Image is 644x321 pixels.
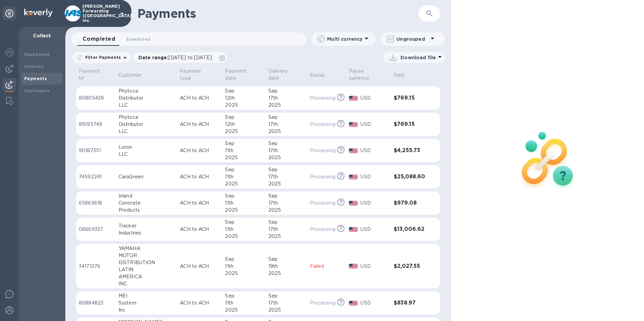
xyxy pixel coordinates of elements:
div: Sep [225,292,263,299]
p: Filter Payments [83,55,121,60]
p: USD [360,263,388,270]
h3: $769.15 [394,95,427,101]
div: LLC [119,128,174,135]
div: Sep [268,166,304,173]
h3: $4,255.73 [394,147,427,154]
div: 2025 [268,154,304,161]
span: Payment № [79,68,113,82]
div: Sep [268,292,304,299]
p: 80884823 [79,299,113,307]
div: 2025 [268,180,304,187]
img: USD [349,201,358,206]
div: Distributor [119,95,174,102]
h3: $979.08 [394,200,427,206]
div: INC. [119,280,174,287]
div: Date range:[DATE] to [DATE] [133,52,226,63]
b: Customers [24,88,50,93]
h3: $838.97 [394,300,427,306]
p: Payee currency [349,68,380,82]
div: Products [119,207,174,214]
div: 11th [225,147,263,154]
div: Phytoca [119,114,174,121]
p: Failed [310,263,344,270]
p: Date range : [138,54,215,61]
div: AMERICA [119,273,174,280]
div: Sep [268,219,304,226]
p: Processing [310,173,335,180]
div: Sep [268,87,304,95]
div: System [119,299,174,307]
p: Multi currency [327,36,362,42]
p: ACH to ACH [180,147,220,154]
p: Processing [310,147,335,154]
div: DISTRIBUTION [119,259,174,266]
b: Invoices [24,64,43,69]
div: Industries [119,229,174,237]
img: Logo [24,9,53,17]
div: 2025 [268,102,304,109]
p: ACH to ACH [180,173,220,180]
span: Payment type [180,68,220,82]
div: LATIN [119,266,174,273]
div: 17th [268,95,304,102]
img: USD [349,148,358,153]
div: Sep [268,140,304,147]
p: Collect [24,32,60,39]
div: Loron [119,144,174,151]
div: Unpin categories [3,7,16,20]
div: 2025 [268,207,304,214]
p: 74592241 [79,173,113,180]
div: 2025 [225,154,263,161]
span: [DATE] to [DATE] [168,55,212,60]
div: 17th [268,121,304,128]
p: Processing [310,200,335,207]
div: 11th [225,173,263,180]
div: 2025 [225,307,263,314]
img: Foreign exchange [5,48,13,57]
div: 11th [225,263,263,270]
img: USD [349,301,358,306]
div: 17th [268,226,304,233]
div: 19th [268,263,304,270]
div: Tracker [119,222,174,229]
div: Sep [268,256,304,263]
div: 11th [225,299,263,307]
p: Processing [310,121,335,128]
div: CaraGreen [119,173,174,180]
div: Sep [268,192,304,200]
div: Sep [225,192,263,200]
b: Payments [24,76,47,81]
p: Payment № [79,68,104,82]
img: USD [349,175,358,179]
div: Sep [225,256,263,263]
p: 34171276 [79,263,113,270]
p: 80805439 [79,95,113,102]
div: 2025 [268,307,304,314]
div: 11th [225,200,263,207]
b: Dashboard [24,52,50,57]
p: Customer [119,72,141,79]
div: YAMAHA [119,245,174,252]
p: USD [360,299,388,307]
p: 65869618 [79,200,113,207]
h3: $13,006.62 [394,226,427,233]
p: ACH to ACH [180,95,220,102]
p: Payment date [225,68,254,82]
p: USD [360,200,388,207]
p: Delivery date [268,68,296,82]
div: 2025 [268,233,304,240]
img: USD [349,264,358,269]
div: 12th [225,121,263,128]
div: LLC [119,102,174,109]
p: Paid [394,72,404,79]
div: 12th [225,95,263,102]
span: Completed [83,34,115,44]
div: LLC [119,151,174,158]
h3: $25,088.60 [394,174,427,180]
div: Distributor [119,121,174,128]
div: Inland [119,192,174,200]
p: 90187351 [79,147,113,154]
p: ACH to ACH [180,226,220,233]
img: USD [349,122,358,127]
div: 2025 [225,207,263,214]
